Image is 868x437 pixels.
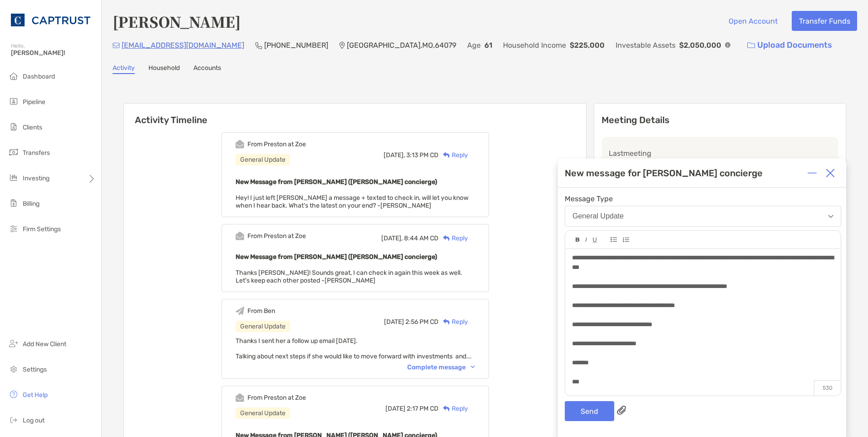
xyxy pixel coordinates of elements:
img: Event icon [236,140,244,149]
span: Message Type [565,194,841,203]
img: Editor control icon [611,237,617,242]
p: Household Income [503,40,566,51]
button: Open Account [721,11,784,31]
img: Editor control icon [576,238,580,242]
div: General Update [236,154,290,165]
span: Thanks I sent her a follow up email [DATE]. Talking about next steps if she would like to move fo... [236,337,472,360]
span: Pipeline [23,98,45,106]
a: Accounts [193,64,221,74]
a: Activity [113,64,135,74]
b: New Message from [PERSON_NAME] ([PERSON_NAME] concierge) [236,178,437,186]
div: Complete message [407,363,475,371]
div: From Preston at Zoe [247,140,306,148]
button: Send [565,401,614,421]
img: Email Icon [113,43,120,48]
img: Expand or collapse [808,169,817,178]
div: From Preston at Zoe [247,394,306,402]
span: [DATE], [381,234,403,242]
span: Add New Client [23,340,66,348]
h6: Activity Timeline [124,104,586,125]
img: Editor control icon [622,237,629,243]
img: CAPTRUST Logo [11,4,90,36]
img: dashboard icon [8,70,19,81]
span: Clients [23,124,42,131]
div: Reply [439,404,468,413]
p: [GEOGRAPHIC_DATA] , MO , 64079 [347,40,456,51]
img: Close [826,169,835,178]
span: [DATE] [384,318,404,326]
span: Log out [23,417,44,424]
p: Investable Assets [616,40,676,51]
span: Billing [23,200,39,208]
span: Firm Settings [23,225,61,233]
img: Event icon [236,307,244,315]
p: 61 [484,40,492,51]
span: [DATE] [385,405,405,412]
p: Meeting Details [602,114,838,126]
button: Transfer Funds [792,11,857,31]
p: [PHONE_NUMBER] [264,40,328,51]
img: get-help icon [8,389,19,400]
img: pipeline icon [8,96,19,107]
span: Thanks [PERSON_NAME]! Sounds great, I can check in again this week as well. Let's keep each other... [236,269,462,284]
span: [PERSON_NAME]! [11,49,96,57]
span: [DATE], [384,151,405,159]
img: investing icon [8,172,19,183]
div: From Preston at Zoe [247,232,306,240]
p: [EMAIL_ADDRESS][DOMAIN_NAME] [122,40,244,51]
span: Investing [23,174,49,182]
div: Reply [439,150,468,160]
img: add_new_client icon [8,338,19,349]
img: Reply icon [443,406,450,412]
div: General Update [236,321,290,332]
img: Event icon [236,393,244,402]
div: From Ben [247,307,275,315]
p: Age [467,40,481,51]
span: 2:17 PM CD [407,405,439,412]
img: Editor control icon [592,238,597,243]
img: Reply icon [443,235,450,241]
h4: [PERSON_NAME] [113,11,241,32]
img: clients icon [8,121,19,132]
img: logout icon [8,414,19,425]
div: Reply [439,233,468,243]
img: settings icon [8,363,19,374]
span: Get Help [23,391,48,399]
button: General Update [565,206,841,227]
div: General Update [236,407,290,419]
img: billing icon [8,198,19,209]
p: Last meeting [609,148,831,159]
p: $2,050,000 [679,40,721,51]
span: Dashboard [23,73,55,80]
img: Event icon [236,232,244,240]
img: Reply icon [443,152,450,158]
p: 530 [814,380,841,396]
img: Open dropdown arrow [828,215,833,218]
span: 8:44 AM CD [404,234,439,242]
img: transfers icon [8,147,19,158]
span: Settings [23,366,47,373]
img: Info Icon [725,42,730,48]
img: Location Icon [339,42,345,49]
a: Household [148,64,180,74]
img: firm-settings icon [8,223,19,234]
span: 3:13 PM CD [406,151,439,159]
img: Chevron icon [471,366,475,368]
img: paperclip attachments [617,406,626,415]
img: Reply icon [443,319,450,325]
img: Editor control icon [585,238,587,242]
img: Phone Icon [255,42,262,49]
span: Transfers [23,149,50,157]
span: 2:56 PM CD [405,318,439,326]
span: Hey! I just left [PERSON_NAME] a message + texted to check in, will let you know when I hear back... [236,194,469,209]
b: New Message from [PERSON_NAME] ([PERSON_NAME] concierge) [236,253,437,261]
a: Upload Documents [741,35,838,55]
img: button icon [747,42,755,49]
div: Reply [439,317,468,327]
div: General Update [572,212,624,220]
div: New message for [PERSON_NAME] concierge [565,168,763,179]
p: $225,000 [570,40,605,51]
